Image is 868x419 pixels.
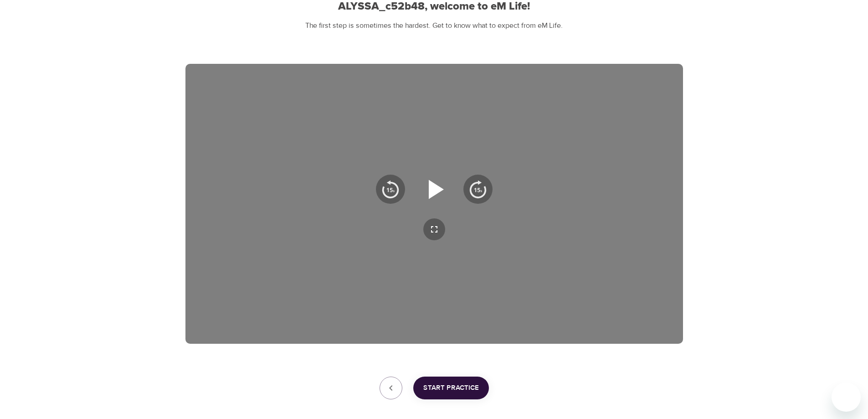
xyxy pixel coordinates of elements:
[832,383,861,412] iframe: Button to launch messaging window
[469,180,487,198] img: 15s_next.svg
[381,180,400,198] img: 15s_prev.svg
[413,377,489,399] button: Start Practice
[423,382,479,394] span: Start Practice
[185,21,683,31] p: The first step is sometimes the hardest. Get to know what to expect from eM Life.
